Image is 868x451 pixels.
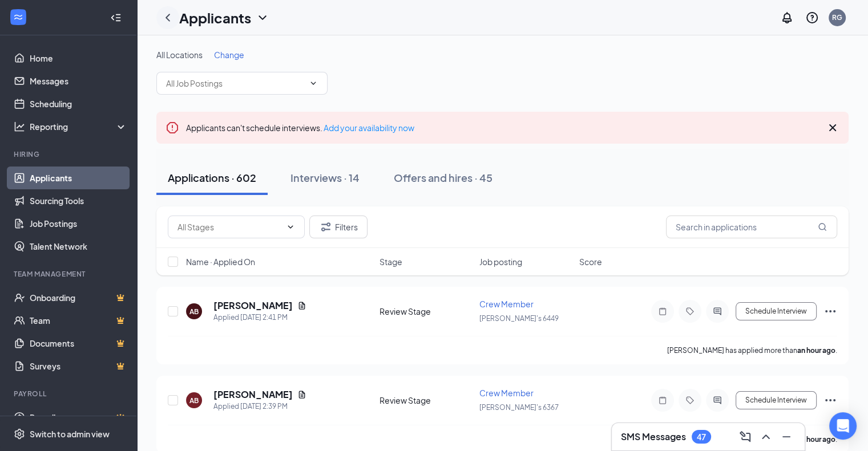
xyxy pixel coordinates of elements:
svg: ChevronDown [256,11,269,25]
span: Stage [380,256,402,267]
a: Add your availability now [324,123,414,133]
svg: Settings [14,428,25,440]
div: Applications · 602 [168,170,256,185]
svg: ChevronUp [759,430,773,444]
div: Interviews · 14 [290,170,360,185]
div: AB [189,307,199,316]
span: Name · Applied On [186,256,255,267]
svg: Tag [683,396,697,405]
div: Reporting [30,121,128,132]
span: Crew Member [479,388,534,398]
h1: Applicants [179,8,251,27]
a: TeamCrown [30,309,127,332]
div: Open Intercom Messenger [829,412,857,440]
button: Minimize [777,428,796,446]
a: Job Postings [30,212,127,235]
span: All Locations [156,50,203,60]
svg: MagnifyingGlass [818,222,827,231]
svg: Ellipses [823,393,837,407]
svg: ChevronDown [309,79,318,88]
button: Filter Filters [309,216,368,238]
a: Sourcing Tools [30,189,127,212]
div: RG [832,13,842,22]
span: [PERSON_NAME]'s 6449 [479,314,559,323]
svg: Tag [683,307,697,316]
div: Switch to admin view [30,428,110,440]
div: Applied [DATE] 2:41 PM [213,312,306,323]
a: SurveysCrown [30,355,127,377]
svg: Error [165,121,179,135]
svg: Collapse [110,12,122,23]
div: Team Management [14,269,125,279]
svg: Ellipses [823,304,837,318]
svg: Notifications [780,11,794,25]
input: All Job Postings [166,77,304,90]
svg: Document [297,301,306,310]
svg: Document [297,390,306,399]
h3: SMS Messages [621,430,686,443]
svg: Note [656,307,669,316]
svg: ActiveChat [710,307,724,316]
svg: ChevronDown [286,222,295,231]
button: ChevronUp [757,428,775,446]
span: Change [214,50,244,60]
div: Payroll [14,389,125,399]
a: DocumentsCrown [30,332,127,355]
svg: Note [656,396,669,405]
svg: Filter [319,220,333,234]
a: Applicants [30,166,127,189]
span: [PERSON_NAME]'s 6367 [479,403,559,412]
b: an hour ago [797,346,835,355]
h5: [PERSON_NAME] [213,388,293,401]
input: All Stages [177,221,281,233]
a: Talent Network [30,235,127,258]
div: Offers and hires · 45 [394,170,492,185]
div: Hiring [14,149,125,159]
button: ComposeMessage [736,428,754,446]
svg: ChevronLeft [161,11,175,25]
span: Crew Member [479,299,534,309]
b: an hour ago [797,435,835,444]
button: Schedule Interview [736,302,817,320]
svg: Analysis [14,121,25,132]
a: OnboardingCrown [30,286,127,309]
span: Score [579,256,602,267]
svg: QuestionInfo [805,11,819,25]
h5: [PERSON_NAME] [213,299,293,312]
svg: Minimize [780,430,793,444]
a: Messages [30,70,127,92]
a: Home [30,47,127,70]
a: PayrollCrown [30,406,127,429]
p: [PERSON_NAME] has applied more than . [667,346,837,355]
button: Schedule Interview [736,391,817,409]
svg: Cross [826,121,839,135]
div: Applied [DATE] 2:39 PM [213,401,306,412]
svg: WorkstreamLogo [13,11,24,23]
div: 47 [697,432,706,442]
input: Search in applications [666,216,837,238]
div: AB [189,396,199,405]
a: Scheduling [30,92,127,115]
svg: ComposeMessage [738,430,752,444]
svg: ActiveChat [710,396,724,405]
span: Applicants can't schedule interviews. [186,123,414,133]
span: Job posting [479,256,522,267]
div: Review Stage [380,395,473,406]
div: Review Stage [380,306,473,317]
